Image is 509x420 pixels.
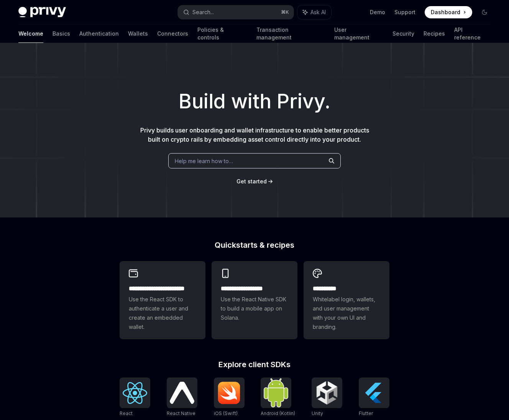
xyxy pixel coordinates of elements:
[281,9,289,15] span: ⌘ K
[53,25,70,43] a: Basics
[79,25,119,43] a: Authentication
[192,8,214,17] div: Search...
[120,410,133,416] span: React
[197,25,247,43] a: Policies & controls
[120,378,150,417] a: ReactReact
[170,382,194,404] img: React Native
[18,7,66,18] img: dark logo
[140,126,369,143] span: Privy builds user onboarding and wallet infrastructure to enable better products built on crypto ...
[120,241,389,249] h2: Quickstarts & recipes
[261,378,295,417] a: Android (Kotlin)Android (Kotlin)
[424,25,445,43] a: Recipes
[478,6,491,18] button: Toggle dark mode
[236,178,267,185] span: Get started
[123,382,147,404] img: React
[214,410,238,416] span: iOS (Swift)
[236,178,267,185] a: Get started
[297,5,331,19] button: Ask AI
[431,8,460,16] span: Dashboard
[362,381,386,405] img: Flutter
[304,261,389,339] a: **** *****Whitelabel login, wallets, and user management with your own UI and branding.
[313,295,380,332] span: Whitelabel login, wallets, and user management with your own UI and branding.
[312,378,342,417] a: UnityUnity
[334,25,383,43] a: User management
[212,261,297,339] a: **** **** **** ***Use the React Native SDK to build a mobile app on Solana.
[315,381,339,405] img: Unity
[178,5,294,19] button: Search...⌘K
[261,410,295,416] span: Android (Kotlin)
[392,25,414,43] a: Security
[217,381,241,404] img: iOS (Swift)
[264,378,288,407] img: Android (Kotlin)
[157,25,188,43] a: Connectors
[167,410,195,416] span: React Native
[310,8,326,16] span: Ask AI
[167,378,197,417] a: React NativeReact Native
[128,25,148,43] a: Wallets
[370,8,385,16] a: Demo
[221,295,288,322] span: Use the React Native SDK to build a mobile app on Solana.
[214,378,245,417] a: iOS (Swift)iOS (Swift)
[256,25,325,43] a: Transaction management
[359,410,373,416] span: Flutter
[12,87,497,116] h1: Build with Privy.
[425,6,472,18] a: Dashboard
[129,295,196,332] span: Use the React SDK to authenticate a user and create an embedded wallet.
[312,410,323,416] span: Unity
[359,378,389,417] a: FlutterFlutter
[175,157,233,165] span: Help me learn how to…
[120,361,389,368] h2: Explore client SDKs
[454,25,491,43] a: API reference
[394,8,415,16] a: Support
[18,25,43,43] a: Welcome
